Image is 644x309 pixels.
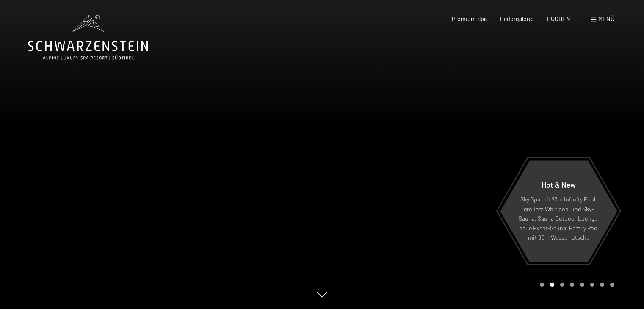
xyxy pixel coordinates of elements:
span: Menü [598,15,614,22]
div: Carousel Page 7 [600,283,604,287]
a: Premium Spa [452,15,487,22]
a: Bildergalerie [500,15,534,22]
div: Carousel Pagination [537,283,614,287]
span: Hot & New [542,180,576,189]
div: Carousel Page 4 [570,283,574,287]
p: Sky Spa mit 23m Infinity Pool, großem Whirlpool und Sky-Sauna, Sauna Outdoor Lounge, neue Event-S... [518,195,599,243]
div: Carousel Page 2 (Current Slide) [550,283,554,287]
div: Carousel Page 1 [540,283,544,287]
div: Carousel Page 5 [580,283,584,287]
div: Carousel Page 3 [560,283,564,287]
a: BUCHEN [547,15,570,22]
a: Hot & New Sky Spa mit 23m Infinity Pool, großem Whirlpool und Sky-Sauna, Sauna Outdoor Lounge, ne... [500,160,618,262]
div: Carousel Page 6 [590,283,594,287]
div: Carousel Page 8 [610,283,614,287]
